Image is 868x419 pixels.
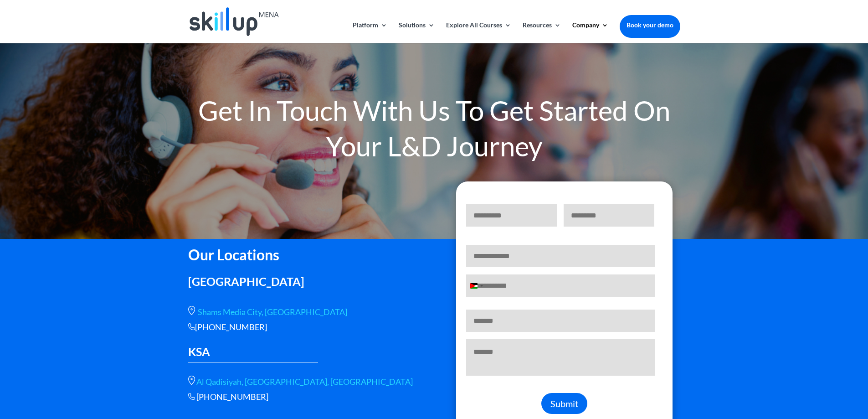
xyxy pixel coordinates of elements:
[550,398,578,409] span: Submit
[541,393,587,414] button: Submit
[446,22,511,43] a: Explore All Courses
[523,22,561,43] a: Resources
[196,377,413,387] a: Al Qadisiyah, [GEOGRAPHIC_DATA], [GEOGRAPHIC_DATA]
[353,22,387,43] a: Platform
[196,392,268,402] a: Call phone number +966 56 566 9461
[190,7,279,36] img: Skillup Mena
[188,93,680,168] h1: Get In Touch With Us To Get Started On Your L&D Journey
[620,15,680,35] a: Book your demo
[198,307,347,317] a: Shams Media City, [GEOGRAPHIC_DATA]
[188,276,318,292] h3: [GEOGRAPHIC_DATA]
[188,246,279,264] span: Our Locations
[572,22,608,43] a: Company
[399,22,435,43] a: Solutions
[188,322,421,332] div: [PHONE_NUMBER]
[188,345,210,358] span: KSA
[467,275,486,296] button: Selected country
[822,375,868,419] iframe: Chat Widget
